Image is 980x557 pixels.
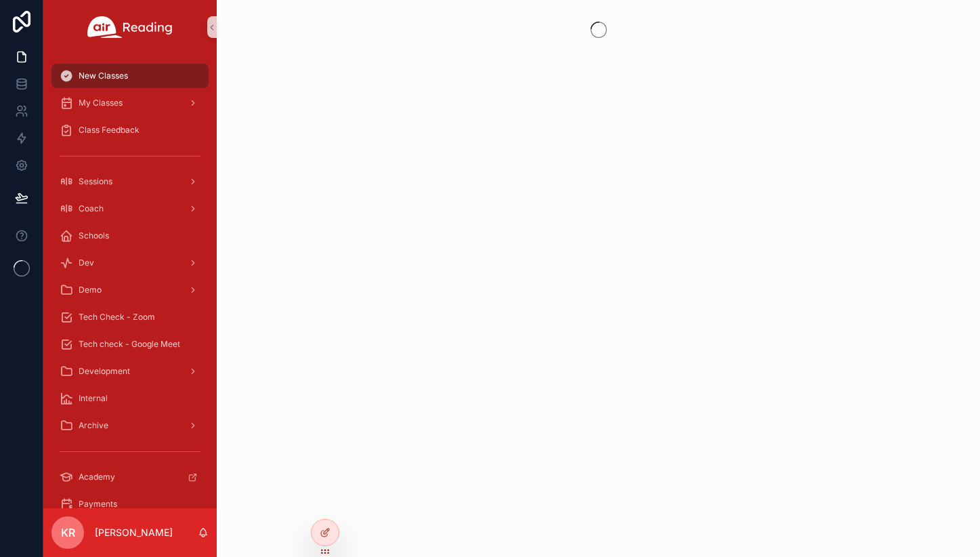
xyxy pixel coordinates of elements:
a: New Classes [51,64,209,88]
span: Internal [79,393,108,404]
span: Development [79,366,130,377]
span: Schools [79,230,109,241]
a: Sessions [51,169,209,194]
span: Archive [79,420,108,431]
a: Payments [51,492,209,516]
span: Dev [79,257,94,268]
a: Tech Check - Zoom [51,305,209,329]
a: Coach [51,197,209,221]
a: Dev [51,251,209,275]
span: Academy [79,472,115,482]
span: Coach [79,203,104,214]
a: My Classes [51,91,209,115]
img: App logo [87,16,173,38]
span: New Classes [79,70,128,81]
a: Demo [51,278,209,302]
a: Development [51,359,209,384]
a: Internal [51,386,209,411]
span: Tech Check - Zoom [79,312,155,323]
span: Tech check - Google Meet [79,339,180,350]
a: Archive [51,413,209,438]
a: Academy [51,465,209,489]
p: [PERSON_NAME] [95,526,173,539]
span: Demo [79,285,102,295]
span: Class Feedback [79,125,140,136]
a: Tech check - Google Meet [51,332,209,356]
a: Class Feedback [51,118,209,142]
a: Schools [51,224,209,248]
div: scrollable content [43,54,217,508]
span: KR [61,524,75,541]
span: My Classes [79,98,123,108]
span: Payments [79,499,117,510]
span: Sessions [79,176,112,187]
